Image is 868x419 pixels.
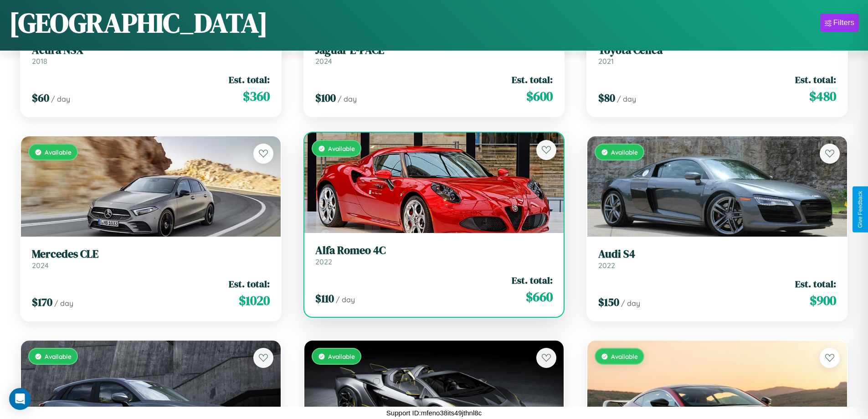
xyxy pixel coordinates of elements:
h3: Audi S4 [598,248,836,261]
span: Available [611,352,638,360]
span: $ 660 [526,288,553,306]
a: Audi S42022 [598,248,836,270]
span: Available [328,145,355,152]
span: $ 150 [598,295,619,310]
span: Est. total: [229,277,270,290]
span: Est. total: [512,73,553,86]
span: $ 480 [809,87,836,105]
span: $ 900 [810,291,836,310]
span: 2022 [315,257,332,266]
span: Available [45,352,72,360]
span: / day [338,94,357,103]
a: Alfa Romeo 4C2022 [315,244,553,266]
span: / day [51,94,70,103]
span: $ 110 [315,291,334,306]
span: $ 1020 [239,291,270,310]
div: Filters [833,18,854,27]
span: $ 600 [526,87,553,105]
span: $ 100 [315,90,336,105]
h3: Mercedes CLE [32,248,270,261]
button: Filters [820,14,859,32]
span: Est. total: [795,277,836,290]
span: Available [328,352,355,360]
span: $ 360 [243,87,270,105]
div: Give Feedback [857,191,863,228]
span: / day [617,94,636,103]
span: Available [611,148,638,156]
span: $ 80 [598,90,615,105]
span: 2022 [598,261,615,270]
span: 2021 [598,57,614,66]
a: Acura NSX2018 [32,44,270,66]
h3: Alfa Romeo 4C [315,244,553,257]
span: 2024 [315,57,332,66]
span: / day [54,299,73,308]
p: Support ID: mfeno38its49jthnl8c [386,407,482,419]
span: $ 170 [32,295,52,310]
a: Mercedes CLE2024 [32,248,270,270]
span: / day [336,295,355,304]
span: $ 60 [32,90,49,105]
a: Toyota Celica2021 [598,44,836,66]
span: / day [621,299,640,308]
span: Est. total: [512,274,553,287]
span: Available [45,148,72,156]
span: 2024 [32,261,49,270]
h1: [GEOGRAPHIC_DATA] [9,4,268,41]
span: Est. total: [229,73,270,86]
a: Jaguar E-PACE2024 [315,44,553,66]
div: Open Intercom Messenger [9,388,31,410]
span: 2018 [32,57,47,66]
span: Est. total: [795,73,836,86]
